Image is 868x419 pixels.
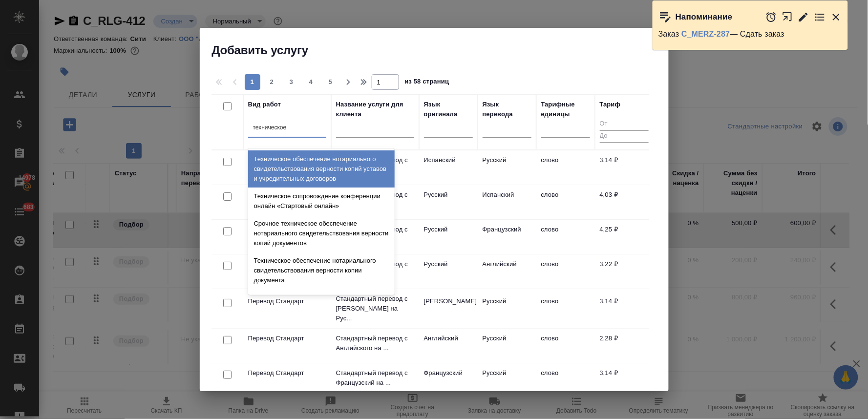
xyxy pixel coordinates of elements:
span: 4 [303,77,319,87]
p: Стандартный перевод с Английского на ... [336,334,414,353]
p: Напоминание [676,12,733,22]
div: Язык перевода [483,100,531,119]
td: Русский [478,329,536,363]
button: 4 [303,74,319,90]
td: Испанский [478,185,536,219]
td: слово [536,329,595,363]
td: 4,03 ₽ [595,185,654,219]
td: Французский [419,363,478,398]
td: Русский [419,220,478,254]
button: close [650,32,665,46]
td: слово [536,363,595,398]
button: 3 [284,74,299,90]
div: Техническое обеспечение нотариального свидетельствования верности копий уставов и учредительных д... [248,150,395,188]
button: Редактировать [798,11,809,23]
input: До [600,130,649,143]
p: Заказ — Сдать заказ [658,29,842,39]
td: слово [536,254,595,289]
button: 5 [323,74,339,90]
div: Срочное техническое обеспечение нотариального свидетельствования верности копий документов [248,215,395,252]
button: Отложить [765,11,777,23]
button: Перейти в todo [814,11,826,23]
span: 2 [264,77,280,87]
button: Закрыть [830,11,842,23]
td: Русский [419,254,478,289]
input: От [600,118,649,130]
td: Русский [419,185,478,219]
td: 3,22 ₽ [595,254,654,289]
td: Русский [478,292,536,326]
a: C_MERZ-287 [681,30,730,38]
td: Английский [478,254,536,289]
button: Открыть в новой вкладке [782,6,793,27]
td: Русский [478,363,536,398]
div: Тариф [600,100,621,109]
td: Русский [478,150,536,185]
p: Перевод Стандарт [248,334,326,343]
p: Перевод Стандарт [248,368,326,378]
p: Стандартный перевод с Французский на ... [336,368,414,388]
div: Срочное техническое обеспечение нотариального свидетельствования подлинности подписи переводчика [248,289,395,326]
td: Английский [419,329,478,363]
td: Испанский [419,150,478,185]
span: 3 [284,77,299,87]
div: Тарифные единицы [541,100,590,119]
h2: Добавить услугу [212,42,669,58]
td: [PERSON_NAME] [419,292,478,326]
span: 5 [323,77,339,87]
td: Французский [478,220,536,254]
p: Стандартный перевод с [PERSON_NAME] на Рус... [336,294,414,323]
p: Перевод Стандарт [248,296,326,306]
button: 2 [264,74,280,90]
td: 3,14 ₽ [595,150,654,185]
td: 3,14 ₽ [595,292,654,326]
div: Техническое обеспечение нотариального свидетельствования верности копии документа [248,252,395,289]
td: слово [536,292,595,326]
td: 4,25 ₽ [595,220,654,254]
td: слово [536,220,595,254]
td: слово [536,185,595,219]
td: слово [536,150,595,185]
div: Техническое сопровождение конференции онлайн «Стартовый онлайн» [248,188,395,215]
div: Название услуги для клиента [336,100,414,119]
div: Язык оригинала [424,100,473,119]
td: 2,28 ₽ [595,329,654,363]
td: 3,14 ₽ [595,363,654,398]
div: Вид работ [248,100,281,109]
span: из 58 страниц [405,76,449,90]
